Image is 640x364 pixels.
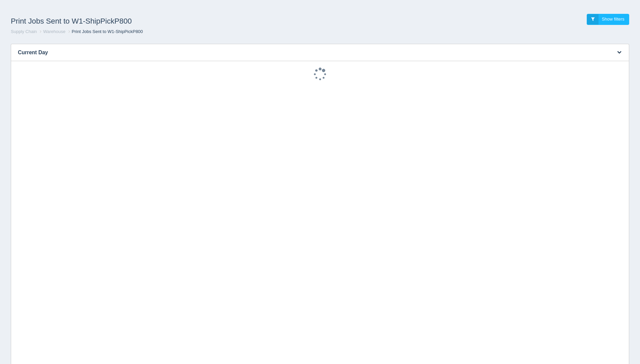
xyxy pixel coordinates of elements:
[11,29,37,34] a: Supply Chain
[11,14,320,29] h1: Print Jobs Sent to W1-ShipPickP800
[67,29,143,35] li: Print Jobs Sent to W1-ShipPickP800
[587,14,629,25] a: Show filters
[602,17,624,22] span: Show filters
[11,44,608,61] h3: Current Day
[43,29,65,34] a: Warehouse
